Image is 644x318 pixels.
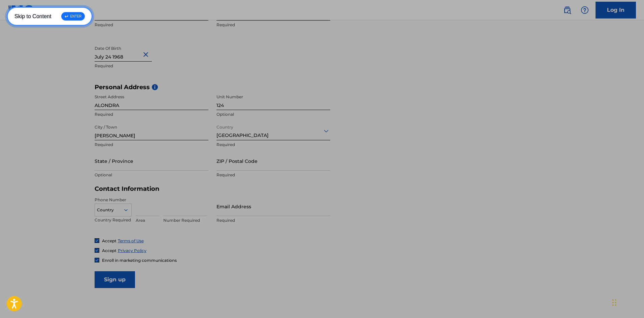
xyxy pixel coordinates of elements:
[216,122,330,139] div: [GEOGRAPHIC_DATA]
[95,111,208,117] p: Required
[95,258,99,262] img: checkbox
[142,44,152,65] button: Close
[95,239,99,243] img: checkbox
[163,217,207,223] p: Number Required
[216,120,233,130] label: Country
[95,83,550,91] h5: Personal Address
[578,3,591,17] div: Help
[118,248,146,253] a: Privacy Policy
[102,238,116,243] span: Accept
[610,286,644,318] div: Widget de chat
[216,142,330,148] p: Required
[95,217,132,223] p: Country Required
[216,172,330,178] p: Required
[95,63,208,69] p: Required
[95,22,208,28] p: Required
[563,6,571,14] img: search
[596,2,636,19] a: Log In
[95,142,208,148] p: Required
[102,248,116,253] span: Accept
[561,3,574,17] a: Public Search
[95,271,135,288] input: Sign up
[216,217,330,223] p: Required
[95,185,330,193] h5: Contact Information
[581,6,589,14] img: help
[216,111,330,117] p: Optional
[118,238,144,243] a: Terms of Use
[610,286,644,318] iframe: Chat Widget
[152,84,158,90] span: i
[612,292,616,313] div: Arrastrar
[216,22,330,28] p: Required
[136,217,159,223] p: Area
[95,248,99,252] img: checkbox
[95,172,208,178] p: Optional
[8,5,34,15] img: MLC Logo
[102,258,177,263] span: Enroll in marketing communications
